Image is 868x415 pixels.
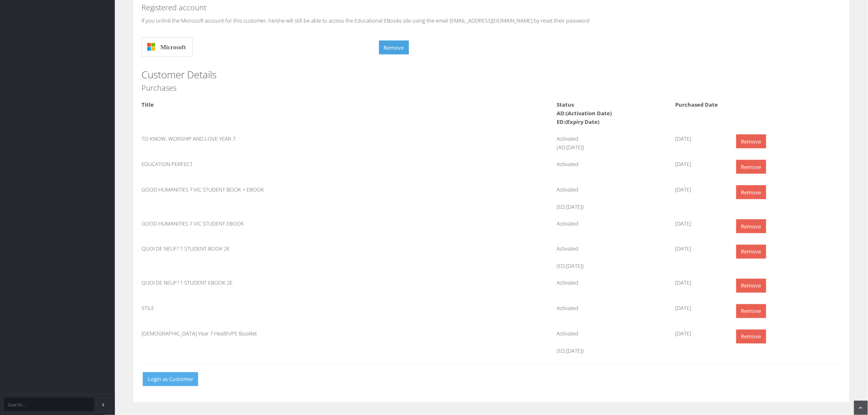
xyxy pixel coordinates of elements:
[669,185,729,194] div: [DATE]
[142,4,841,12] h4: Registered account
[135,279,432,287] div: QUOI DE NEUF? 1 STUDENT EBOOK 2E
[736,304,766,319] a: Remove
[736,245,766,259] a: Remove
[551,245,669,271] div: Activated (ED:[DATE])
[736,219,766,234] a: Remove
[551,304,669,322] div: Activated
[135,330,432,338] div: [DEMOGRAPHIC_DATA] Year 7 Health/PE Booklet
[379,41,409,55] button: Remove
[669,100,729,109] div: Purchased Date
[135,304,432,313] div: STILE
[551,219,669,237] div: Activated
[551,330,669,356] div: Activated (ED:[DATE])
[736,185,766,200] a: Remove
[4,398,94,411] input: Search...
[142,16,841,25] p: If you unlink the Microsoft account for this customer, he/she will still be able to access the Ed...
[669,245,729,253] div: [DATE]
[736,279,766,293] a: Remove
[135,100,432,109] div: Title
[551,160,669,177] div: Activated
[142,84,841,92] h4: Purchases
[551,100,669,126] div: Status AD:(Activation Date) ED:(Expiry Date)
[669,304,729,313] div: [DATE]
[142,69,841,80] h3: Customer Details
[736,330,766,344] a: Remove
[551,279,669,296] div: Activated
[736,135,766,149] a: Remove
[160,37,186,57] span: Microsoft
[669,135,729,143] div: [DATE]
[135,135,432,143] div: TO KNOW, WORSHIP AND LOVE YEAR 7
[135,185,432,194] div: GOOD HUMANITIES 7 VIC STUDENT BOOK + EBOOK
[135,245,432,253] div: QUOI DE NEUF? 1 STUDENT BOOK 2E
[736,160,766,174] a: Remove
[669,279,729,287] div: [DATE]
[669,330,729,338] div: [DATE]
[143,372,198,387] button: Login as Customer
[669,160,729,169] div: [DATE]
[551,185,669,211] div: Activated (ED:[DATE])
[135,160,432,169] div: EDUCATION PERFECT
[551,135,669,152] div: Activated (AD:[DATE])
[135,219,432,228] div: GOOD HUMANITIES 7 VIC STUDENT EBOOK
[669,219,729,228] div: [DATE]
